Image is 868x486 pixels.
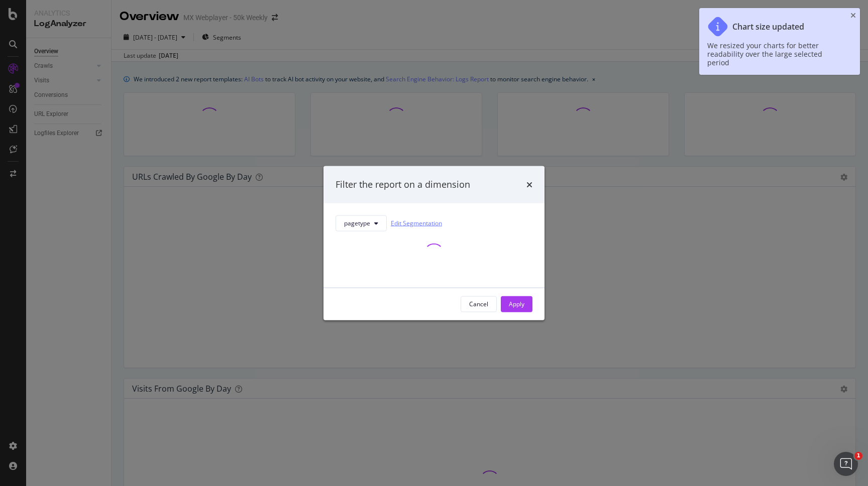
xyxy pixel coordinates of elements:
div: Filter the report on a dimension [336,178,470,191]
div: modal [323,166,545,320]
span: pagetype [344,219,370,227]
div: Chart size updated [732,22,804,32]
button: pagetype [336,215,387,231]
button: Apply [501,296,532,312]
button: Cancel [461,296,497,312]
div: times [526,178,532,191]
div: Cancel [469,300,488,308]
div: Apply [509,300,524,308]
iframe: Intercom live chat [834,452,858,476]
a: Edit Segmentation [391,218,442,228]
div: close toast [850,12,856,19]
span: 1 [854,452,862,460]
div: We resized your charts for better readability over the large selected period [707,41,842,67]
